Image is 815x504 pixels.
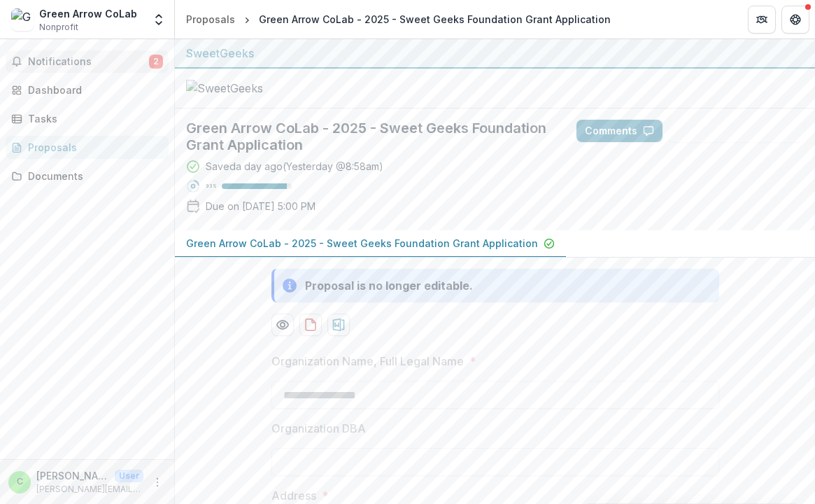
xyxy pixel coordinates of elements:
[186,236,538,251] p: Green Arrow CoLab - 2025 - Sweet Geeks Foundation Grant Application
[149,6,169,34] button: Open entity switcher
[781,6,809,34] button: Get Help
[271,314,294,336] button: Preview 350c0393-8e9e-4748-a272-83a6e6a690c8-0.pdf
[39,6,137,21] div: Green Arrow CoLab
[28,111,157,126] div: Tasks
[271,420,366,437] p: Organization DBA
[6,78,169,101] a: Dashboard
[186,120,554,153] h2: Green Arrow CoLab - 2025 - Sweet Geeks Foundation Grant Application
[28,83,157,97] div: Dashboard
[299,314,322,336] button: download-proposal
[206,159,383,174] div: Saved a day ago ( Yesterday @ 8:58am )
[6,136,169,159] a: Proposals
[17,477,23,486] div: casey@greenarrowcolab.org
[305,277,473,294] div: Proposal is no longer editable.
[28,169,157,183] div: Documents
[186,80,326,97] img: SweetGeeks
[39,21,78,34] span: Nonprofit
[36,483,143,496] p: [PERSON_NAME][EMAIL_ADDRESS][DOMAIN_NAME]
[28,56,149,68] span: Notifications
[748,6,776,34] button: Partners
[186,12,235,27] div: Proposals
[180,9,616,29] nav: breadcrumb
[206,199,316,213] p: Due on [DATE] 5:00 PM
[668,120,804,142] button: Answer Suggestions
[149,55,163,69] span: 2
[6,107,169,130] a: Tasks
[28,140,157,155] div: Proposals
[11,8,34,31] img: Green Arrow CoLab
[115,470,143,482] p: User
[6,164,169,188] a: Documents
[206,181,216,191] p: 93 %
[180,9,241,29] a: Proposals
[271,487,316,504] p: Address
[327,314,350,336] button: download-proposal
[36,468,109,483] p: [PERSON_NAME][EMAIL_ADDRESS][DOMAIN_NAME]
[149,474,166,491] button: More
[271,353,464,370] p: Organization Name, Full Legal Name
[259,12,611,27] div: Green Arrow CoLab - 2025 - Sweet Geeks Foundation Grant Application
[186,45,804,62] div: SweetGeeks
[6,50,169,73] button: Notifications2
[576,120,662,142] button: Comments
